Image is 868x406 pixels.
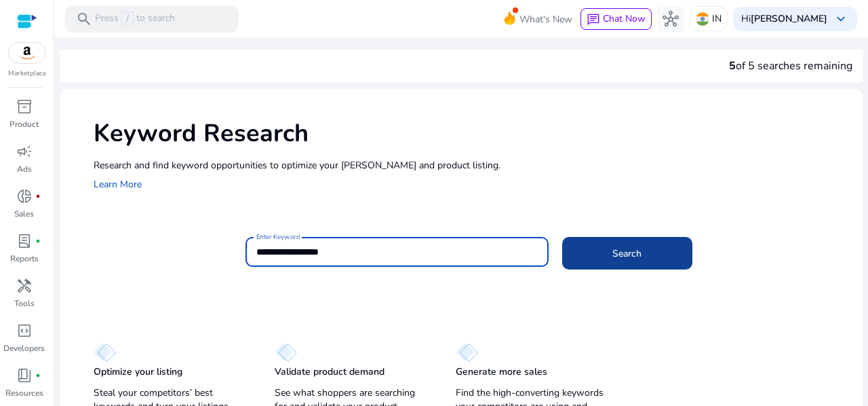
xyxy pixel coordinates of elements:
a: Learn More [94,178,142,191]
h1: Keyword Research [94,119,849,148]
span: 5 [729,58,736,73]
span: fiber_manual_record [35,373,41,378]
span: code_blocks [16,322,33,339]
img: in.svg [696,12,709,26]
span: / [121,12,134,26]
p: Reports [10,253,39,265]
b: [PERSON_NAME] [751,12,827,25]
p: Sales [14,208,34,220]
p: Research and find keyword opportunities to optimize your [PERSON_NAME] and product listing. [94,158,849,172]
span: inventory_2 [16,98,33,115]
mat-label: Enter Keyword [256,232,300,242]
p: Product [9,118,39,130]
span: book_4 [16,367,33,384]
span: search [76,11,92,27]
span: campaign [16,143,33,160]
p: Press to search [95,12,175,26]
p: Tools [14,297,35,310]
span: lab_profile [16,233,33,249]
p: Hi [741,14,827,24]
span: keyboard_arrow_down [833,11,849,27]
span: Search [612,246,642,261]
p: Generate more sales [456,365,547,379]
span: handyman [16,278,33,294]
img: diamond.svg [94,343,116,362]
p: Resources [5,387,43,399]
img: diamond.svg [456,343,478,362]
span: donut_small [16,188,33,204]
span: What's New [519,7,572,31]
button: hub [657,5,684,33]
span: Chat Now [603,12,646,25]
p: Developers [3,342,45,354]
div: of 5 searches remaining [729,58,852,74]
p: Optimize your listing [94,365,182,379]
button: Search [562,237,692,270]
button: chatChat Now [580,8,652,30]
span: fiber_manual_record [35,193,41,199]
span: hub [663,11,679,27]
img: diamond.svg [275,343,297,362]
p: Marketplace [8,69,46,79]
img: amazon.svg [9,43,45,63]
span: chat [587,13,600,26]
p: Validate product demand [275,365,384,379]
p: IN [712,7,722,31]
span: fiber_manual_record [35,238,41,244]
p: Ads [17,163,32,175]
